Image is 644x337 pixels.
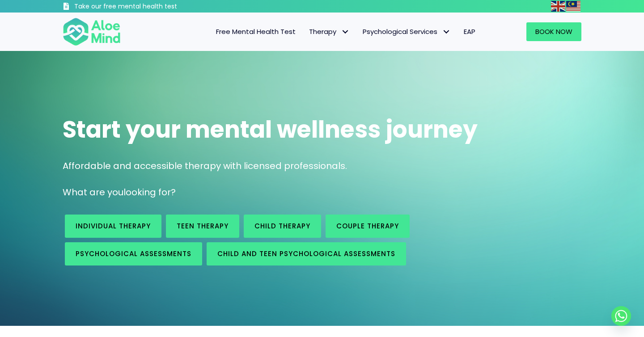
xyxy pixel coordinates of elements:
span: Child Therapy [254,221,310,231]
a: Free Mental Health Test [209,22,302,41]
img: en [551,1,565,12]
span: Free Mental Health Test [216,27,296,36]
a: Malay [566,1,581,11]
span: Psychological Services [363,27,450,36]
nav: Menu [132,22,482,41]
span: Therapy: submenu [339,25,352,38]
a: Whatsapp [611,306,631,326]
p: Affordable and accessible therapy with licensed professionals. [63,160,581,173]
span: Therapy [309,27,349,36]
a: English [551,1,566,11]
span: looking for? [123,186,176,198]
img: Aloe mind Logo [63,17,121,46]
span: Psychological assessments [76,249,191,258]
h3: Take our free mental health test [74,2,225,11]
span: Start your mental wellness journey [63,113,478,146]
span: Individual therapy [76,221,151,231]
a: Child and Teen Psychological assessments [207,242,406,265]
span: What are you [63,186,123,198]
a: Psychological ServicesPsychological Services: submenu [356,22,457,41]
img: ms [566,1,580,12]
a: Child Therapy [244,215,321,238]
a: Individual therapy [65,215,161,238]
span: Child and Teen Psychological assessments [217,249,395,258]
a: Book Now [526,22,581,41]
a: EAP [457,22,482,41]
span: EAP [464,27,475,36]
a: Couple therapy [326,215,410,238]
a: Teen Therapy [166,215,239,238]
a: TherapyTherapy: submenu [302,22,356,41]
a: Psychological assessments [65,242,202,265]
span: Book Now [535,27,572,36]
span: Teen Therapy [177,221,229,231]
a: Take our free mental health test [63,2,225,13]
span: Psychological Services: submenu [440,25,453,38]
span: Couple therapy [336,221,399,231]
